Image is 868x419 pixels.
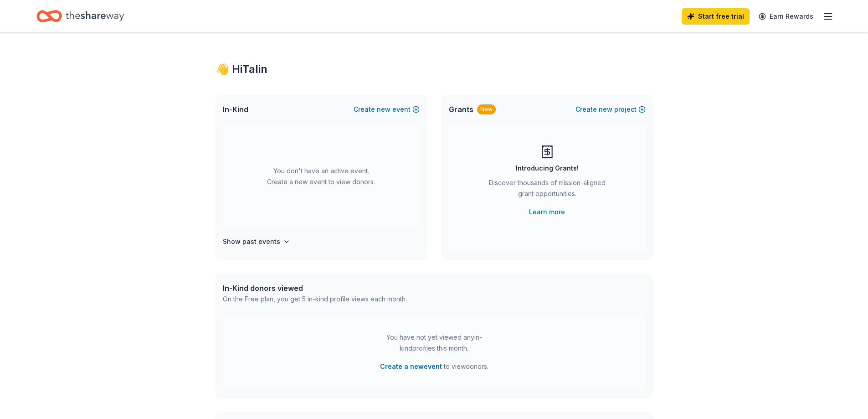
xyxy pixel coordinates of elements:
[36,5,124,27] a: Home
[516,163,579,174] div: Introducing Grants!
[477,104,496,114] div: New
[216,62,653,77] div: 👋 Hi Talin
[449,104,473,115] span: Grants
[223,294,407,305] div: On the Free plan, you get 5 in-kind profile views each month.
[485,177,609,203] div: Discover thousands of mission-aligned grant opportunities.
[223,236,280,247] h4: Show past events
[599,104,612,115] span: new
[753,8,819,25] a: Earn Rewards
[354,104,420,115] button: Createnewevent
[575,104,646,115] button: Createnewproject
[682,8,750,25] a: Start free trial
[377,104,390,115] span: new
[377,332,491,354] div: You have not yet viewed any in-kind profiles this month.
[380,361,488,372] span: to view donors .
[223,236,290,247] button: Show past events
[380,361,442,372] button: Create a newevent
[529,207,565,217] a: Learn more
[223,104,248,115] span: In-Kind
[223,283,407,294] div: In-Kind donors viewed
[223,124,420,229] div: You don't have an active event. Create a new event to view donors.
